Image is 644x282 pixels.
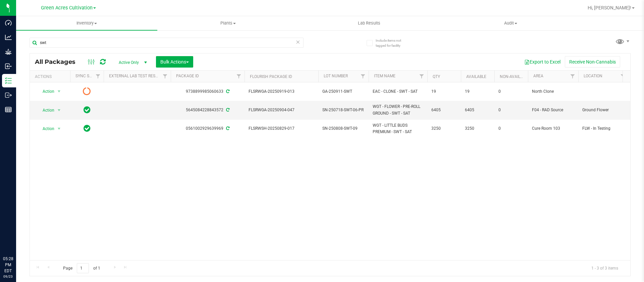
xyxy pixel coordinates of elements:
[5,92,12,98] inline-svg: Outbound
[582,125,625,132] span: FLW - In Testing
[55,87,63,96] span: select
[465,107,490,113] span: 6405
[5,34,12,41] inline-svg: Analytics
[532,107,574,113] span: F04 - RAD Source
[170,125,246,132] div: 0561002929639969
[37,106,55,115] span: Action
[84,105,91,115] span: In Sync
[170,107,246,113] div: 5645084228843572
[41,5,93,11] span: Green Acres Cultivation
[77,263,89,274] input: 1
[296,38,300,46] span: Clear
[349,20,389,26] span: Lab Results
[618,71,629,82] a: Filter
[225,126,229,131] span: Sync from Compliance System
[3,256,13,274] p: 05:28 PM EDT
[500,74,530,79] a: Non-Available
[157,16,299,30] a: Plants
[5,19,12,26] inline-svg: Dashboard
[160,59,189,65] span: Bulk Actions
[565,56,620,68] button: Receive Non-Cannabis
[374,74,395,78] a: Item Name
[16,16,157,30] a: Inventory
[322,125,365,132] span: SN-250808-SWT-09
[250,74,292,79] a: Flourish Package ID
[35,74,67,79] div: Actions
[358,71,369,82] a: Filter
[433,74,440,79] a: Qty
[322,88,365,95] span: GA-250911-SWT
[5,106,12,113] inline-svg: Reports
[156,56,193,68] button: Bulk Actions
[35,58,82,66] span: All Packages
[466,74,486,79] a: Available
[465,88,490,95] span: 19
[225,89,229,94] span: Sync from Compliance System
[30,38,304,48] input: Search Package ID, Item Name, SKU, Lot or Part Number...
[5,48,12,55] inline-svg: Grow
[532,88,574,95] span: North Clone
[465,125,490,132] span: 3250
[416,71,427,82] a: Filter
[37,87,55,96] span: Action
[440,20,581,26] span: Audit
[83,87,91,96] span: Pending Sync
[584,74,602,78] a: Location
[299,16,440,30] a: Lab Results
[324,74,348,78] a: Lot Number
[567,71,578,82] a: Filter
[520,56,565,68] button: Export to Excel
[225,108,229,112] span: Sync from Compliance System
[431,88,457,95] span: 19
[16,20,157,26] span: Inventory
[20,227,28,235] iframe: Resource center unread badge
[158,20,298,26] span: Plants
[5,77,12,84] inline-svg: Inventory
[160,71,171,82] a: Filter
[5,63,12,70] inline-svg: Inbound
[55,106,63,115] span: select
[376,38,409,48] span: Include items not tagged for facility
[373,104,423,116] span: WGT - FLOWER - PRE-ROLL GROUND - SWT - SAT
[37,124,55,133] span: Action
[249,88,314,95] span: FLSRWGA-20250919-013
[582,107,625,113] span: Ground Flower
[93,71,104,82] a: Filter
[373,122,423,135] span: WGT - LITTLE BUDS PREMIUM - SWT - SAT
[498,125,524,132] span: 0
[431,107,457,113] span: 6405
[3,274,13,279] p: 09/23
[498,107,524,113] span: 0
[431,125,457,132] span: 3250
[586,263,624,273] span: 1 - 3 of 3 items
[532,125,574,132] span: Cure Room 103
[55,124,63,133] span: select
[249,125,314,132] span: FLSRWSH-20250829-017
[440,16,581,30] a: Audit
[322,107,365,113] span: SN-250718-SWT-06-PR
[373,88,423,95] span: EAC - CLONE - SWT - SAT
[75,74,101,78] a: Sync Status
[109,74,162,78] a: External Lab Test Result
[170,88,246,95] div: 9738899985060633
[233,71,245,82] a: Filter
[84,124,91,133] span: In Sync
[498,88,524,95] span: 0
[7,228,27,248] iframe: Resource center
[588,5,631,10] span: Hi, [PERSON_NAME]!
[57,263,106,274] span: Page of 1
[533,74,543,78] a: Area
[249,107,314,113] span: FLSRWGA-20250904-047
[176,74,199,78] a: Package ID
